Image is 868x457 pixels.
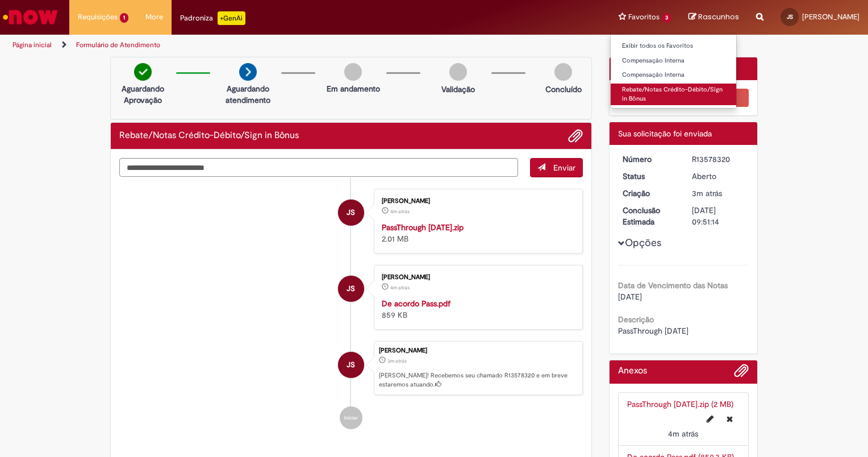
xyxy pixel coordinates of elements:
[338,276,364,302] div: JOSILENY SANTOS
[611,84,736,105] a: Rebate/Notas Crédito-Débito/Sign in Bônus
[119,131,299,141] h2: Rebate/Notas Crédito-Débito/Sign in Bônus Histórico de tíquete
[180,11,245,25] div: Padroniza
[382,198,571,205] div: [PERSON_NAME]
[390,208,410,215] span: 4m atrás
[347,199,355,226] span: JS
[119,158,518,177] textarea: Digite sua mensagem aqui...
[119,341,583,396] li: JOSILENY SANTOS
[610,34,737,109] ul: Favoritos
[390,208,410,215] time: 29/09/2025 16:50:37
[692,188,722,198] span: 3m atrás
[1,6,60,28] img: ServiceNow
[382,222,464,232] a: PassThrough [DATE].zip
[9,35,570,56] ul: Trilhas de página
[239,63,257,81] img: arrow-next.png
[120,13,128,23] span: 1
[347,275,355,302] span: JS
[554,63,572,81] img: img-circle-grey.png
[614,171,684,182] dt: Status
[618,366,647,376] h2: Anexos
[734,363,749,384] button: Adicionar anexos
[568,128,583,143] button: Adicionar anexos
[618,314,654,325] b: Descrição
[338,200,364,226] div: JOSILENY SANTOS
[692,205,745,227] div: [DATE] 09:51:14
[618,326,688,336] span: PassThrough [DATE]
[145,11,163,23] span: More
[698,11,739,22] span: Rascunhos
[662,13,671,23] span: 3
[720,410,740,428] button: Excluir PassThrough Ago25.zip
[382,298,571,321] div: 859 KB
[802,12,859,22] span: [PERSON_NAME]
[382,298,450,309] a: De acordo Pass.pdf
[610,57,758,80] div: Opções do Chamado
[627,399,733,409] a: PassThrough [DATE].zip (2 MB)
[379,347,577,354] div: [PERSON_NAME]
[618,280,728,290] b: Data de Vencimento das Notas
[618,292,642,302] span: [DATE]
[553,163,575,173] span: Enviar
[218,11,245,25] p: +GenAi
[382,274,571,281] div: [PERSON_NAME]
[700,410,720,428] button: Editar nome de arquivo PassThrough Ago25.zip
[115,83,170,106] p: Aguardando Aprovação
[387,358,407,364] time: 29/09/2025 16:51:11
[390,284,410,291] span: 4m atrás
[12,40,52,49] a: Página inicial
[382,222,571,244] div: 2.01 MB
[134,63,152,81] img: check-circle-green.png
[611,55,736,67] a: Compensação Interna
[545,84,582,95] p: Concluído
[379,371,577,389] p: [PERSON_NAME]! Recebemos seu chamado R13578320 e em breve estaremos atuando.
[692,171,745,182] div: Aberto
[688,12,739,23] a: Rascunhos
[614,188,684,199] dt: Criação
[338,352,364,378] div: JOSILENY SANTOS
[614,205,684,227] dt: Conclusão Estimada
[220,83,276,106] p: Aguardando atendimento
[692,188,745,199] div: 29/09/2025 16:51:11
[668,429,698,439] time: 29/09/2025 16:50:37
[344,63,362,81] img: img-circle-grey.png
[668,429,698,439] span: 4m atrás
[449,63,467,81] img: img-circle-grey.png
[390,284,410,291] time: 29/09/2025 16:50:36
[618,128,712,139] span: Sua solicitação foi enviada
[78,11,118,23] span: Requisições
[387,358,407,364] span: 3m atrás
[76,40,160,49] a: Formulário de Atendimento
[119,177,583,441] ul: Histórico de tíquete
[787,13,793,20] span: JS
[611,40,736,52] a: Exibir todos os Favoritos
[628,11,660,23] span: Favoritos
[441,84,475,95] p: Validação
[530,158,583,177] button: Enviar
[327,83,380,94] p: Em andamento
[347,351,355,379] span: JS
[611,69,736,81] a: Compensação Interna
[692,153,745,165] div: R13578320
[614,153,684,165] dt: Número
